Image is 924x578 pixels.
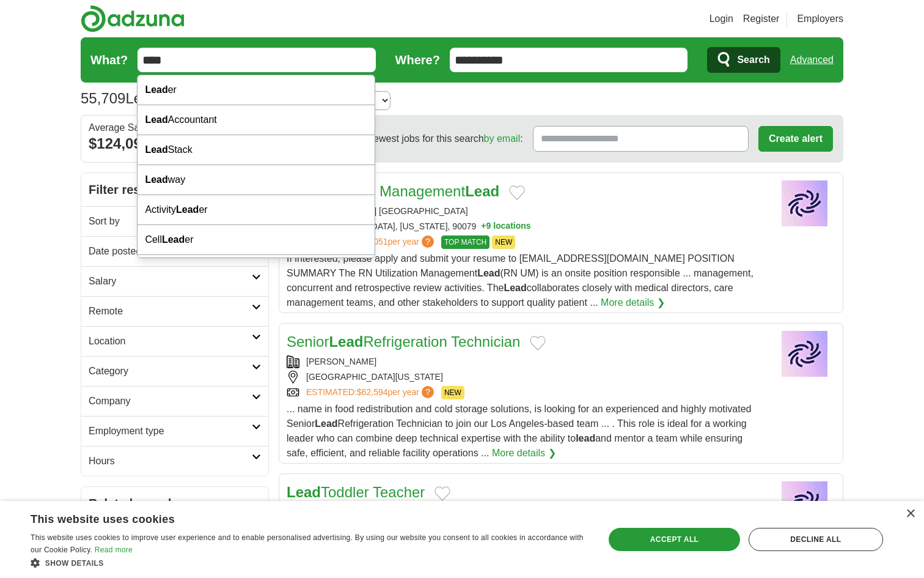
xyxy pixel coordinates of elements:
[287,333,520,350] a: SeniorLeadRefrigeration Technician
[395,51,440,69] label: Where?
[89,394,252,409] h2: Company
[95,546,133,554] a: Read more, opens a new window
[422,235,434,248] span: ?
[906,509,915,519] div: Close
[797,12,843,26] a: Employers
[89,334,252,349] h2: Location
[465,183,499,199] strong: Lead
[737,48,769,72] span: Search
[749,528,883,551] div: Decline all
[287,404,751,458] span: ... name in food redistribution and cold storage solutions, is looking for an experienced and hig...
[137,165,375,195] div: way
[81,90,295,106] h1: Lead Jobs in [US_STATE]
[137,255,375,285] div: Qa
[145,144,167,155] strong: Lead
[504,283,526,293] strong: Lead
[481,220,530,233] button: +9 locations
[707,47,780,73] button: Search
[81,296,268,326] a: Remote
[162,234,185,245] strong: Lead
[89,244,252,259] h2: Date posted
[484,133,521,144] a: by email
[89,274,252,289] h2: Salary
[435,486,450,501] button: Add to favorite jobs
[137,135,375,165] div: Stack
[287,253,754,308] span: If interested, please apply and submit your resume to [EMAIL_ADDRESS][DOMAIN_NAME] POSITION SUMMA...
[81,356,268,386] a: Category
[509,185,525,200] button: Add to favorite jobs
[790,48,834,72] a: Advanced
[31,508,557,527] div: This website uses cookies
[81,416,268,446] a: Employment type
[492,446,556,461] a: More details ❯
[81,446,268,476] a: Hours
[89,494,261,513] h2: Related searches
[89,424,252,439] h2: Employment type
[287,220,765,233] div: [GEOGRAPHIC_DATA], [US_STATE], 90079
[145,84,167,95] strong: Lead
[492,235,515,249] span: NEW
[758,126,833,152] button: Create alert
[743,12,780,26] a: Register
[481,220,486,233] span: +
[81,326,268,356] a: Location
[441,235,490,249] span: TOP MATCH
[89,454,252,469] h2: Hours
[89,364,252,379] h2: Category
[31,533,584,554] span: This website uses cookies to improve user experience and to enable personalised advertising. By u...
[609,528,739,551] div: Accept all
[89,214,252,229] h2: Sort by
[81,173,268,206] h2: Filter results
[287,484,425,500] a: LeadToddler Teacher
[306,386,436,399] a: ESTIMATED:$62,594per year?
[145,174,167,185] strong: Lead
[287,484,321,500] strong: Lead
[90,51,128,69] label: What?
[315,418,337,429] strong: Lead
[45,559,104,568] span: Show details
[774,180,835,226] img: Company logo
[287,355,765,368] div: [PERSON_NAME]
[576,433,595,443] strong: lead
[422,386,434,398] span: ?
[313,132,522,146] span: Receive the newest jobs for this search :
[710,12,733,26] a: Login
[357,387,388,397] span: $62,594
[81,206,268,236] a: Sort by
[774,481,835,527] img: Company logo
[477,268,500,278] strong: Lead
[89,123,261,133] div: Average Salary
[137,105,375,135] div: Accountant
[176,204,199,215] strong: Lead
[81,266,268,296] a: Salary
[137,195,375,225] div: Activity er
[530,336,546,350] button: Add to favorite jobs
[601,295,665,310] a: More details ❯
[329,333,363,350] strong: Lead
[89,304,252,319] h2: Remote
[31,557,587,569] div: Show details
[81,386,268,416] a: Company
[89,133,261,155] div: $124,099
[81,236,268,266] a: Date posted
[145,114,167,125] strong: Lead
[774,331,835,377] img: Company logo
[81,5,185,32] img: Adzuna logo
[287,371,765,383] div: [GEOGRAPHIC_DATA][US_STATE]
[137,75,375,105] div: er
[441,386,464,399] span: NEW
[81,87,125,109] span: 55,709
[287,205,765,218] div: [PERSON_NAME] [GEOGRAPHIC_DATA]
[137,225,375,255] div: Cell er
[287,183,499,199] a: RN Utilization ManagementLead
